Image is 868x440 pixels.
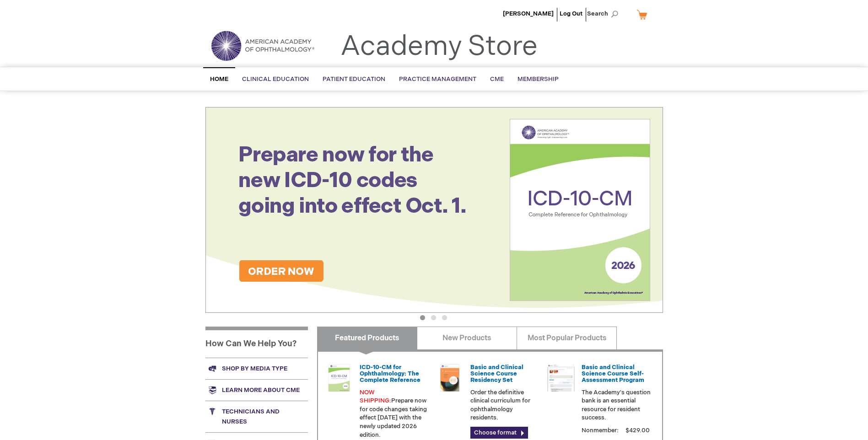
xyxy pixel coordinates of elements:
[490,75,504,83] span: CME
[325,364,353,392] img: 0120008u_42.png
[360,389,391,405] font: NOW SHIPPING:
[360,364,421,384] a: ICD-10-CM for Ophthalmology: The Complete Reference
[323,75,385,83] span: Patient Education
[470,388,540,422] p: Order the definitive clinical curriculum for ophthalmology residents.
[547,364,575,392] img: bcscself_20.jpg
[340,30,538,63] a: Academy Store
[205,379,308,401] a: Learn more about CME
[431,315,436,320] button: 2 of 3
[560,10,582,17] a: Log Out
[517,327,617,349] a: Most Popular Products
[518,75,559,83] span: Membership
[624,427,651,434] span: $429.00
[582,425,619,436] strong: Nonmember:
[210,75,228,83] span: Home
[442,315,447,320] button: 3 of 3
[360,388,429,439] p: Prepare now for code changes taking effect [DATE] with the newly updated 2026 edition.
[582,388,651,422] p: The Academy's question bank is an essential resource for resident success.
[470,427,528,439] a: Choose format
[582,364,644,384] a: Basic and Clinical Science Course Self-Assessment Program
[242,75,309,83] span: Clinical Education
[470,364,523,384] a: Basic and Clinical Science Course Residency Set
[317,327,417,349] a: Featured Products
[205,327,308,358] h1: How Can We Help You?
[205,401,308,432] a: Technicians and nurses
[420,315,425,320] button: 1 of 3
[436,364,464,392] img: 02850963u_47.png
[503,10,554,17] a: [PERSON_NAME]
[205,358,308,379] a: Shop by media type
[399,75,476,83] span: Practice Management
[417,327,517,349] a: New Products
[587,5,622,23] span: Search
